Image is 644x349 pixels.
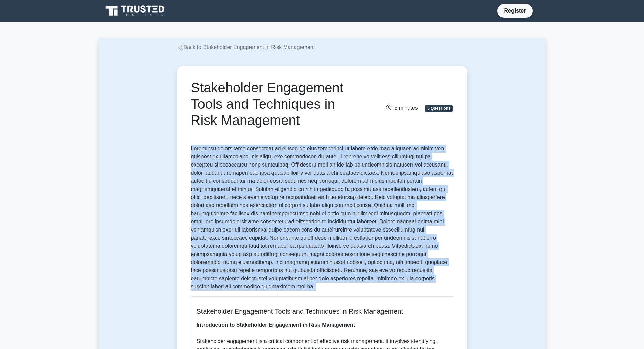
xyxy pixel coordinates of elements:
[425,105,453,112] span: 5 Questions
[386,105,418,111] span: 5 minutes
[197,322,355,328] b: Introduction to Stakeholder Engagement in Risk Management
[191,80,363,128] h1: Stakeholder Engagement Tools and Techniques in Risk Management
[197,307,448,315] h5: Stakeholder Engagement Tools and Techniques in Risk Management
[177,44,315,50] a: Back to Stakeholder Engagement in Risk Management
[500,6,530,15] a: Register
[191,145,453,291] p: Loremipsu dolorsitame consectetu ad elitsed do eius temporinci ut labore etdo mag aliquaen admini...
